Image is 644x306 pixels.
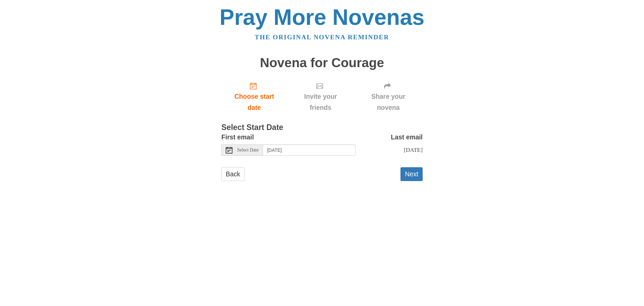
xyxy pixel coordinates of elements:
[228,91,280,113] span: Choose start date
[220,5,425,30] a: Pray More Novenas
[361,91,416,113] span: Share your novena
[255,34,389,41] a: The original novena reminder
[294,91,347,113] span: Invite your friends
[237,148,259,152] span: Select Date
[391,132,423,143] label: Last email
[221,123,423,132] h3: Select Start Date
[354,77,423,117] div: Click "Next" to confirm your start date first.
[400,167,423,181] button: Next
[221,132,254,143] label: First email
[404,146,423,153] span: [DATE]
[221,167,245,181] a: Back
[287,77,354,117] div: Click "Next" to confirm your start date first.
[221,77,287,117] a: Choose start date
[221,56,423,70] h1: Novena for Courage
